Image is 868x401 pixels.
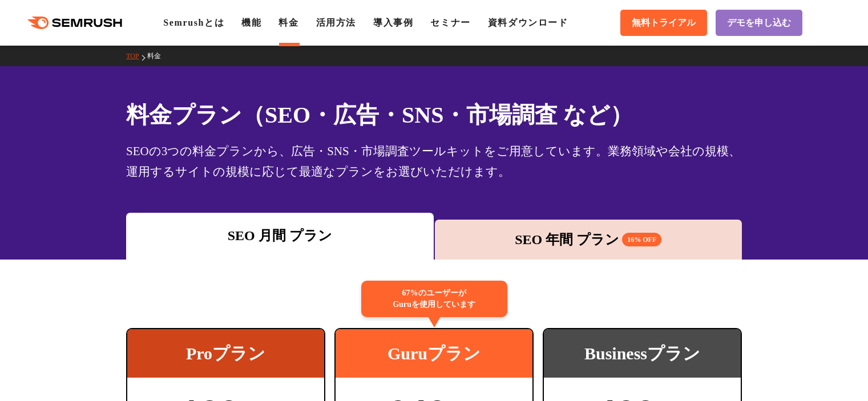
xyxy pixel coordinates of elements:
[147,52,169,60] a: 料金
[727,17,791,29] span: デモを申し込む
[278,18,298,27] a: 料金
[622,233,661,246] span: 16% OFF
[126,98,742,132] h1: 料金プラン（SEO・広告・SNS・市場調査 など）
[163,18,224,27] a: Semrushとは
[127,329,324,378] div: Proプラン
[241,18,261,27] a: 機能
[126,141,742,182] div: SEOの3つの料金プランから、広告・SNS・市場調査ツールキットをご用意しています。業務領域や会社の規模、運用するサイトの規模に応じて最適なプランをお選びいただけます。
[361,281,507,317] div: 67%のユーザーが Guruを使用しています
[716,10,802,36] a: デモを申し込む
[488,18,568,27] a: 資料ダウンロード
[316,18,356,27] a: 活用方法
[544,329,741,378] div: Businessプラン
[132,225,428,246] div: SEO 月間 プラン
[373,18,413,27] a: 導入事例
[620,10,707,36] a: 無料トライアル
[336,329,532,378] div: Guruプラン
[430,18,470,27] a: セミナー
[441,229,737,250] div: SEO 年間 プラン
[126,52,147,60] a: TOP
[632,17,696,29] span: 無料トライアル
